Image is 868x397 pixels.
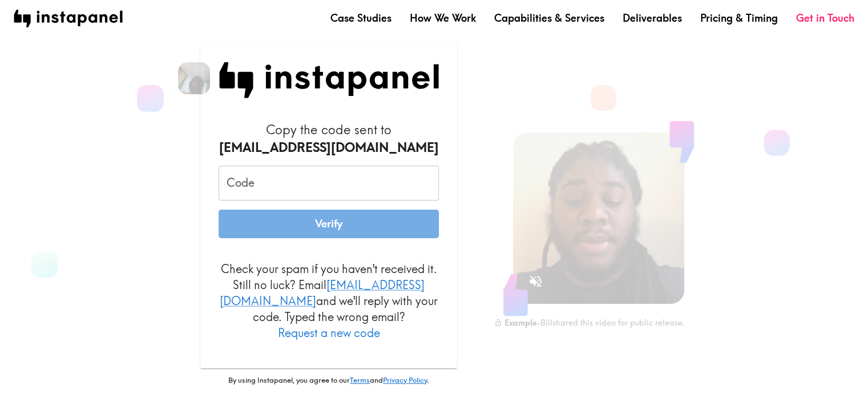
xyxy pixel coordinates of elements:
button: Request a new code [278,325,380,341]
img: instapanel [14,10,123,27]
a: Pricing & Timing [700,11,778,25]
a: [EMAIL_ADDRESS][DOMAIN_NAME] [220,278,425,308]
a: Capabilities & Services [494,11,604,25]
h6: Copy the code sent to [219,121,439,157]
a: Get in Touch [796,11,854,25]
button: Sound is off [523,269,548,294]
p: By using Instapanel, you agree to our and . [200,375,457,386]
input: xxx_xxx_xxx [219,166,439,201]
div: - Bill shared this video for public release. [494,318,684,328]
p: Check your spam if you haven't received it. Still no luck? Email and we'll reply with your code. ... [219,261,439,341]
a: Terms [350,375,370,384]
a: Case Studies [330,11,391,25]
button: Verify [219,210,439,238]
a: How We Work [410,11,476,25]
a: Privacy Policy [383,375,427,384]
img: Jacqueline [178,62,210,94]
img: Instapanel [219,62,439,98]
b: Example [504,318,536,328]
a: Deliverables [623,11,682,25]
div: [EMAIL_ADDRESS][DOMAIN_NAME] [219,139,439,157]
